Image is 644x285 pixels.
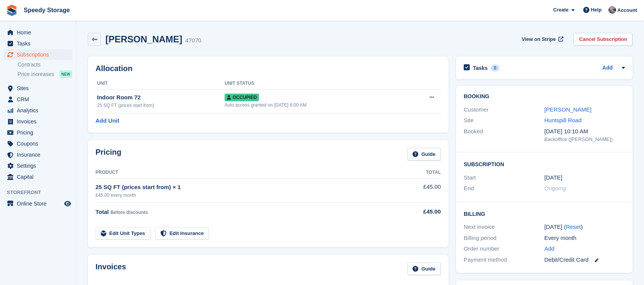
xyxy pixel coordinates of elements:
[544,223,625,232] div: [DATE] ( )
[17,49,63,60] span: Subscriptions
[522,36,556,43] span: View on Stripe
[544,234,625,243] div: Every month
[4,94,72,105] a: menu
[17,127,63,138] span: Pricing
[395,167,441,179] th: Total
[395,207,441,216] div: £45.00
[63,199,72,208] a: Preview store
[17,38,63,49] span: Tasks
[18,70,72,78] a: Price increases NEW
[7,189,76,196] span: Storefront
[105,34,182,44] h2: [PERSON_NAME]
[574,33,633,45] a: Cancel Subscription
[17,27,63,38] span: Home
[464,160,625,168] h2: Subscription
[407,262,441,275] a: Guide
[464,256,544,264] div: Payment method
[155,227,209,240] a: Edit Insurance
[225,78,406,90] th: Unit Status
[464,173,544,182] div: Start
[473,65,488,71] h2: Tasks
[4,127,72,138] a: menu
[544,136,625,143] div: Backoffice ([PERSON_NAME])
[185,36,201,45] div: 47070
[4,105,72,116] a: menu
[17,160,63,171] span: Settings
[4,149,72,160] a: menu
[4,49,72,60] a: menu
[4,138,72,149] a: menu
[407,148,441,160] a: Guide
[97,93,225,102] div: Indoor Room 72
[544,127,625,136] div: [DATE] 10:10 AM
[464,245,544,253] div: Order number
[225,94,259,101] span: Occupied
[95,78,225,90] th: Unit
[95,262,126,275] h2: Invoices
[17,172,63,182] span: Capital
[17,149,63,160] span: Insurance
[17,198,63,209] span: Online Store
[95,192,395,199] div: £45.00 every month
[544,256,625,264] div: Debit/Credit Card
[95,183,395,192] div: 25 SQ FT (prices start from) × 1
[464,94,625,100] h2: Booking
[464,184,544,193] div: End
[544,106,591,113] a: [PERSON_NAME]
[95,209,109,215] span: Total
[18,71,54,78] span: Price increases
[95,167,395,179] th: Product
[60,70,72,78] div: NEW
[608,6,616,14] img: Dan Jackson
[553,6,568,14] span: Create
[602,64,613,73] a: Add
[4,172,72,182] a: menu
[95,148,121,160] h2: Pricing
[519,33,565,45] a: View on Stripe
[4,27,72,38] a: menu
[110,210,148,215] span: Before discounts
[97,102,225,109] div: 25 SQ FT (prices start from)
[4,116,72,127] a: menu
[17,116,63,127] span: Invoices
[617,6,637,14] span: Account
[464,116,544,125] div: Site
[18,61,72,68] a: Contracts
[544,245,555,253] a: Add
[464,210,625,217] h2: Billing
[544,185,566,191] span: Ongoing
[544,117,582,123] a: Huntspill Road
[17,138,63,149] span: Coupons
[591,6,602,14] span: Help
[464,105,544,114] div: Customer
[566,223,581,230] a: Reset
[17,105,63,116] span: Analytics
[4,160,72,171] a: menu
[21,4,73,16] a: Speedy Storage
[225,102,406,108] div: Auto access granted on [DATE] 6:00 AM
[464,234,544,243] div: Billing period
[6,5,18,16] img: stora-icon-8386f47178a22dfd0bd8f6a31ec36ba5ce8667c1dd55bd0f319d3a0aa187defe.svg
[395,178,441,202] td: £45.00
[491,65,500,71] div: 0
[95,117,119,125] a: Add Unit
[4,198,72,209] a: menu
[464,223,544,232] div: Next invoice
[464,127,544,143] div: Booked
[4,38,72,49] a: menu
[17,83,63,94] span: Sites
[17,94,63,105] span: CRM
[544,173,562,182] time: 2024-07-19 00:00:00 UTC
[95,227,150,240] a: Edit Unit Types
[95,64,441,73] h2: Allocation
[4,83,72,94] a: menu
